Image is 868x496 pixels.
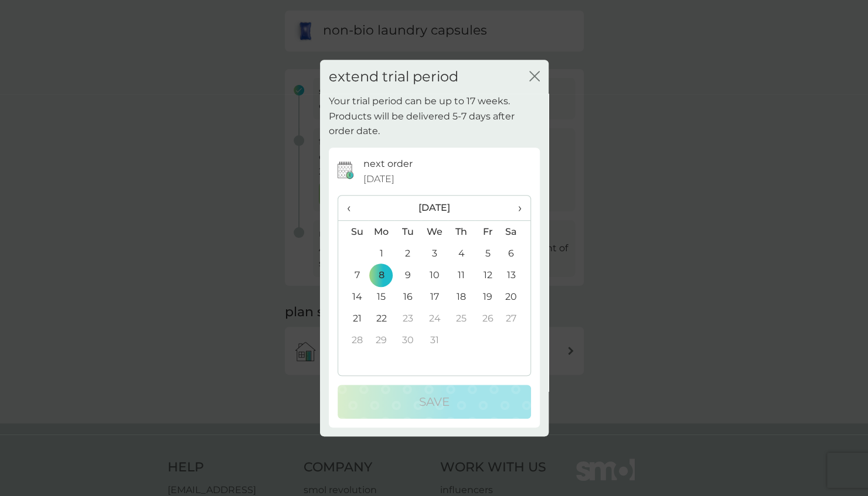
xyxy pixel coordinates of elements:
td: 18 [448,286,474,307]
td: 10 [421,264,448,286]
td: 9 [394,264,421,286]
th: Th [448,221,474,243]
h2: extend trial period [329,69,458,85]
td: 24 [421,307,448,329]
td: 22 [368,307,395,329]
td: 29 [368,329,395,351]
th: [DATE] [368,196,501,221]
td: 17 [421,286,448,307]
td: 3 [421,242,448,264]
td: 23 [394,307,421,329]
td: 12 [475,264,501,286]
td: 27 [501,307,530,329]
span: › [509,196,521,220]
td: 26 [475,307,501,329]
td: 31 [421,329,448,351]
td: 21 [338,307,368,329]
th: Su [338,221,368,243]
td: 2 [394,242,421,264]
th: Sa [501,221,530,243]
p: Save [419,392,450,411]
td: 16 [394,286,421,307]
td: 28 [338,329,368,351]
p: next order [363,156,413,172]
th: Fr [475,221,501,243]
td: 30 [394,329,421,351]
td: 5 [475,242,501,264]
td: 8 [368,264,395,286]
td: 25 [448,307,474,329]
span: ‹ [347,196,359,220]
th: Tu [394,221,421,243]
td: 4 [448,242,474,264]
button: close [529,71,540,83]
td: 15 [368,286,395,307]
td: 11 [448,264,474,286]
td: 20 [501,286,530,307]
td: 13 [501,264,530,286]
p: Your trial period can be up to 17 weeks. Products will be delivered 5-7 days after order date. [329,94,540,139]
button: Save [338,385,531,419]
td: 6 [501,242,530,264]
span: [DATE] [363,172,394,187]
td: 7 [338,264,368,286]
th: Mo [368,221,395,243]
td: 19 [475,286,501,307]
td: 14 [338,286,368,307]
td: 1 [368,242,395,264]
th: We [421,221,448,243]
